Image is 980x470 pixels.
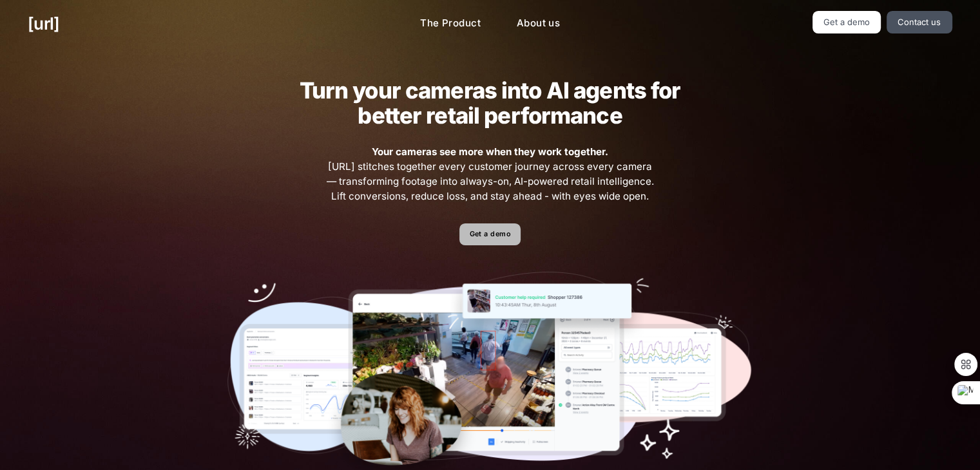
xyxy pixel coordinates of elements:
a: Get a demo [459,223,521,246]
a: About us [506,11,570,36]
a: Get a demo [812,11,881,33]
a: The Product [410,11,491,36]
strong: Your cameras see more when they work together. [372,146,608,158]
a: Contact us [887,11,952,33]
span: [URL] stitches together every customer journey across every camera — transforming footage into al... [325,145,656,203]
h2: Turn your cameras into AI agents for better retail performance [279,78,700,128]
a: [URL] [28,11,59,36]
